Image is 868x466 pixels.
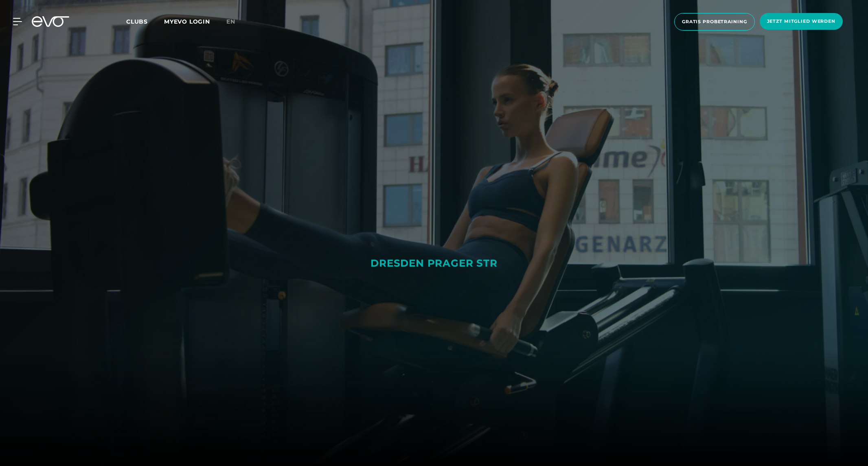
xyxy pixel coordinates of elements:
a: Clubs [126,18,164,25]
span: Jetzt Mitglied werden [767,18,835,25]
span: Gratis Probetraining [682,18,747,25]
span: Clubs [126,18,148,25]
a: MYEVO LOGIN [164,18,210,25]
a: en [226,17,245,26]
div: DRESDEN PRAGER STR [268,257,600,270]
a: Gratis Probetraining [672,13,757,31]
span: en [226,18,235,25]
a: Jetzt Mitglied werden [757,13,845,31]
